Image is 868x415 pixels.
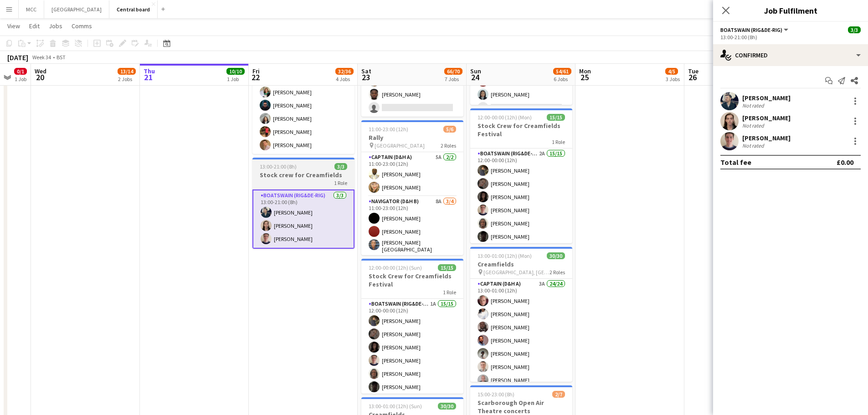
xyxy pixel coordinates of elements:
a: View [4,20,24,32]
button: [GEOGRAPHIC_DATA] [44,0,109,18]
app-card-role: Boatswain (rig&de-rig)3/313:00-21:00 (8h)[PERSON_NAME][PERSON_NAME][PERSON_NAME] [252,190,354,249]
span: Thu [144,67,155,75]
app-job-card: 12:00-00:00 (12h) (Sun)15/15Stock Crew for Creamfields Festival1 RoleBoatswain (rig&de-rig)1A15/1... [361,259,463,394]
div: BST [56,54,66,61]
div: 7 Jobs [445,76,462,82]
span: 1 Role [334,179,347,186]
span: 4/5 [665,68,678,75]
h3: Rally [361,133,463,142]
div: [PERSON_NAME] [742,134,791,142]
div: Not rated [742,142,766,149]
span: 30/30 [547,252,565,259]
h3: Scarborough Open Air Theatre concerts [470,399,572,415]
div: Total fee [720,158,751,167]
span: 21 [142,72,155,82]
span: 0/1 [14,68,27,75]
h3: Job Fulfilment [713,5,868,16]
app-card-role: Navigator (D&H B)8A3/511:00-23:00 (12h)[PERSON_NAME][PERSON_NAME][PERSON_NAME] [470,46,572,130]
app-card-role: Captain (D&H A)5A2/211:00-23:00 (12h)[PERSON_NAME][PERSON_NAME] [361,152,463,196]
span: Week 34 [30,54,53,61]
span: 2 Roles [550,269,565,276]
span: 1 Role [552,138,565,145]
span: 3/3 [848,26,861,33]
span: Sat [361,67,371,75]
button: Central board [109,0,158,18]
span: 25 [578,72,591,82]
div: 6 Jobs [554,76,571,82]
h3: Stock crew for Creamfields [252,171,354,179]
span: 3/3 [334,163,347,170]
app-job-card: 13:00-01:00 (12h) (Sat)26/28Creamfields [GEOGRAPHIC_DATA], [GEOGRAPHIC_DATA]2 Roles[PERSON_NAME][... [252,19,354,154]
span: 2 Roles [441,142,456,149]
span: Comms [72,22,92,30]
app-card-role: Boatswain (rig&de-rig)2/308:00-16:00 (8h)[PERSON_NAME][PERSON_NAME] [361,59,463,117]
span: 12:00-00:00 (12h) (Sun) [369,264,422,271]
span: 11:00-23:00 (12h) [369,126,408,133]
h3: Creamfields [470,260,572,268]
div: Not rated [742,122,766,129]
span: Edit [29,22,40,30]
span: 30/30 [438,403,456,410]
a: Edit [26,20,43,32]
span: 1 Role [443,289,456,296]
span: Tue [688,67,699,75]
span: 23 [360,72,371,82]
div: [PERSON_NAME] [742,94,791,102]
div: 1 Job [227,76,244,82]
app-job-card: 13:00-21:00 (8h)3/3Stock crew for Creamfields1 RoleBoatswain (rig&de-rig)3/313:00-21:00 (8h)[PERS... [252,158,354,249]
div: [DATE] [7,53,28,62]
div: Not rated [742,102,766,109]
button: MCC [19,0,44,18]
span: [GEOGRAPHIC_DATA] [375,142,425,149]
h3: Stock Crew for Creamfields Festival [361,272,463,288]
button: Boatswain (rig&de-rig) [720,26,790,33]
span: Sun [470,67,481,75]
span: 15/15 [438,264,456,271]
app-job-card: 11:00-23:00 (12h)5/6Rally [GEOGRAPHIC_DATA]2 RolesCaptain (D&H A)5A2/211:00-23:00 (12h)[PERSON_NA... [361,120,463,255]
span: 2/7 [552,391,565,398]
app-card-role: Navigator (D&H B)8A3/411:00-23:00 (12h)[PERSON_NAME][PERSON_NAME][PERSON_NAME][GEOGRAPHIC_DATA] [361,196,463,270]
span: View [7,22,20,30]
span: 15/15 [547,114,565,121]
div: 4 Jobs [336,76,353,82]
div: 2 Jobs [118,76,135,82]
app-card-role: Navigator (D&H B)8A5/513:00-01:00 (12h)[PERSON_NAME][PERSON_NAME][PERSON_NAME][PERSON_NAME][PERSO... [252,70,354,154]
span: Jobs [49,22,62,30]
div: 3 Jobs [666,76,680,82]
div: 13:00-21:00 (8h) [720,34,861,41]
span: 54/61 [553,68,571,75]
app-job-card: 12:00-00:00 (12h) (Mon)15/15Stock Crew for Creamfields Festival1 RoleBoatswain (rig&de-rig)2A15/1... [470,108,572,243]
span: 5/6 [443,126,456,133]
span: 26 [687,72,699,82]
a: Comms [68,20,96,32]
app-card-role: Boatswain (rig&de-rig)2A15/1512:00-00:00 (12h)[PERSON_NAME][PERSON_NAME][PERSON_NAME][PERSON_NAME... [470,149,572,364]
span: 10/10 [226,68,245,75]
div: [PERSON_NAME] [742,114,791,122]
span: [GEOGRAPHIC_DATA], [GEOGRAPHIC_DATA] [483,269,550,276]
span: 32/36 [335,68,354,75]
span: 13:00-01:00 (12h) (Sun) [369,403,422,410]
span: 13/14 [118,68,136,75]
span: 12:00-00:00 (12h) (Mon) [478,114,532,121]
div: 1 Job [15,76,26,82]
span: 15:00-23:00 (8h) [478,391,514,398]
span: Fri [252,67,260,75]
span: 24 [469,72,481,82]
span: 13:00-21:00 (8h) [260,163,297,170]
span: Wed [35,67,46,75]
span: 22 [251,72,260,82]
h3: Stock Crew for Creamfields Festival [470,122,572,138]
div: Confirmed [713,44,868,66]
span: 20 [33,72,46,82]
span: 13:00-01:00 (12h) (Mon) [478,252,532,259]
app-job-card: 13:00-01:00 (12h) (Mon)30/30Creamfields [GEOGRAPHIC_DATA], [GEOGRAPHIC_DATA]2 RolesCaptain (D&H A... [470,247,572,382]
span: 66/70 [444,68,462,75]
div: £0.00 [837,158,853,167]
a: Jobs [45,20,66,32]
